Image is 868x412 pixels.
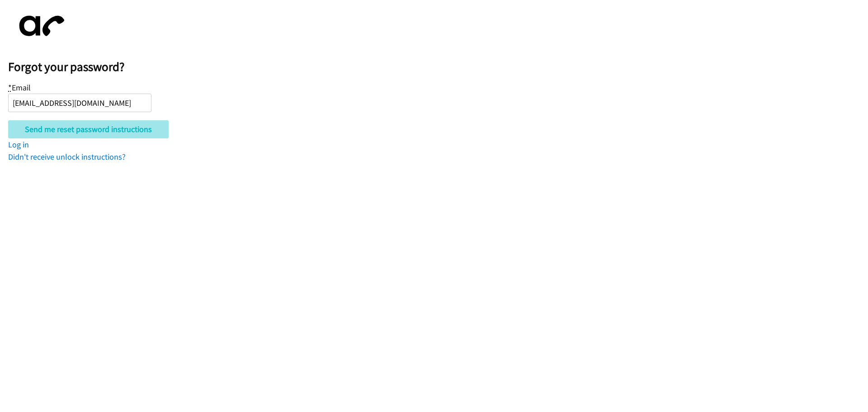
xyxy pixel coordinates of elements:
input: Send me reset password instructions [8,120,169,138]
img: aphone-8a226864a2ddd6a5e75d1ebefc011f4aa8f32683c2d82f3fb0802fe031f96514.svg [8,8,71,44]
a: Didn't receive unlock instructions? [8,152,126,162]
a: Log in [8,139,29,150]
abbr: required [8,82,12,93]
h2: Forgot your password? [8,59,868,75]
label: Email [8,82,31,93]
